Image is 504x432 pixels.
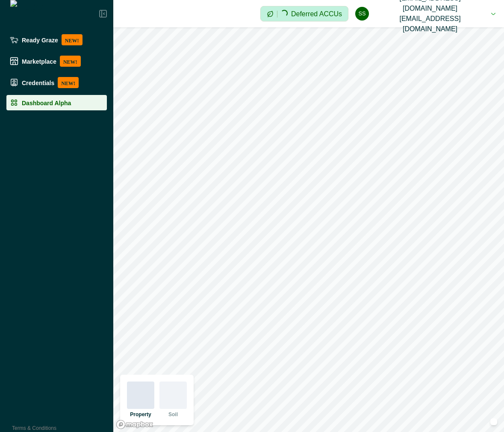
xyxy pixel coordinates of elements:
a: Ready GrazeNEW! [6,31,107,49]
p: NEW! [58,77,79,88]
p: NEW! [62,34,83,45]
p: Ready Graze [22,36,58,43]
p: Property [130,411,151,418]
a: Terms & Conditions [12,425,56,431]
p: Dashboard Alpha [22,99,71,106]
p: Credentials [22,79,54,86]
a: Mapbox logo [116,420,153,429]
p: NEW! [60,56,81,67]
p: Deferred ACCUs [291,11,342,17]
a: CredentialsNEW! [6,74,107,92]
a: MarketplaceNEW! [6,52,107,70]
canvas: Map [113,27,504,432]
a: Dashboard Alpha [6,95,107,110]
p: Soil [168,411,178,418]
p: Marketplace [22,58,56,65]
